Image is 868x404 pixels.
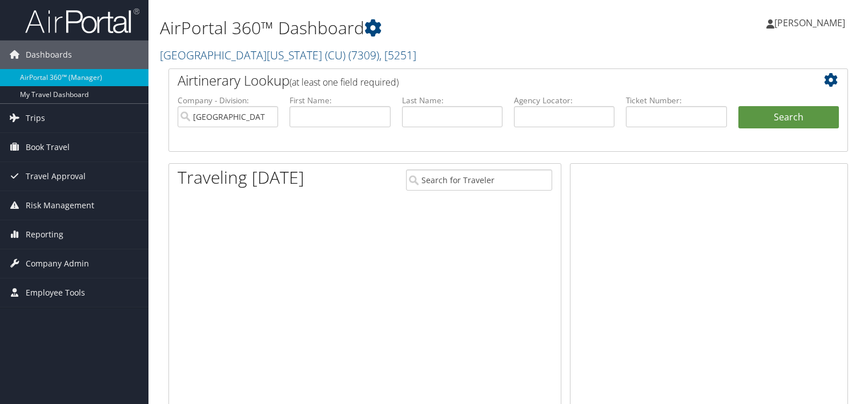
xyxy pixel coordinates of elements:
[160,16,624,40] h1: AirPortal 360™ Dashboard
[25,7,139,34] img: airportal-logo.png
[160,47,416,63] a: [GEOGRAPHIC_DATA][US_STATE] (CU)
[514,95,614,106] label: Agency Locator:
[290,76,399,88] span: (at least one field required)
[348,47,379,63] span: ( 7309 )
[26,104,45,132] span: Trips
[738,106,839,129] button: Search
[26,249,89,278] span: Company Admin
[26,133,70,161] span: Book Travel
[26,191,94,220] span: Risk Management
[774,17,845,29] span: [PERSON_NAME]
[26,278,85,307] span: Employee Tools
[26,162,86,191] span: Travel Approval
[26,41,72,69] span: Dashboards
[766,6,857,40] a: [PERSON_NAME]
[178,95,278,106] label: Company - Division:
[26,220,63,249] span: Reporting
[178,165,304,189] h1: Traveling [DATE]
[290,95,390,106] label: First Name:
[379,47,416,63] span: , [ 5251 ]
[402,95,503,106] label: Last Name:
[406,169,552,191] input: Search for Traveler
[626,95,726,106] label: Ticket Number:
[178,71,782,90] h2: Airtinerary Lookup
